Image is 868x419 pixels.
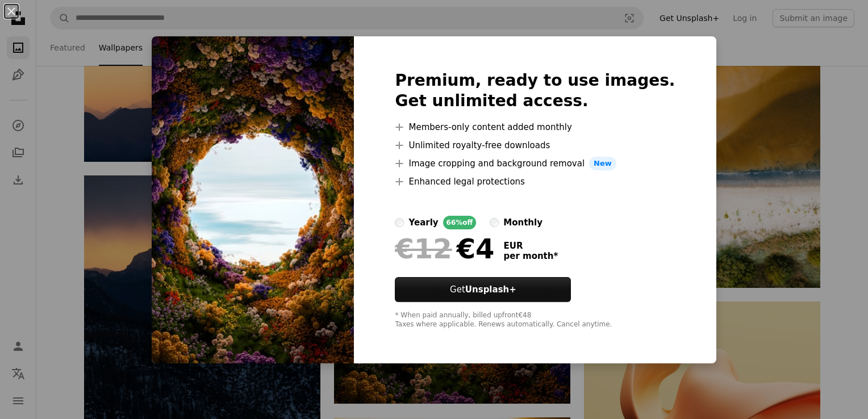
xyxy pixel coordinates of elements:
strong: Unsplash+ [465,284,516,295]
div: €4 [395,234,494,263]
div: yearly [408,216,438,229]
input: monthly [490,218,499,227]
img: premium_photo-1710849581742-f2151607c745 [152,36,354,363]
span: €12 [395,234,452,263]
span: New [589,157,616,170]
div: 66% off [443,216,477,229]
li: Unlimited royalty-free downloads [395,139,675,152]
h2: Premium, ready to use images. Get unlimited access. [395,70,675,111]
li: Image cropping and background removal [395,157,675,170]
li: Enhanced legal protections [395,175,675,188]
input: yearly66%off [395,218,404,227]
button: GetUnsplash+ [395,277,571,302]
span: per month * [503,251,558,261]
div: monthly [503,216,542,229]
span: EUR [503,241,558,251]
li: Members-only content added monthly [395,120,675,134]
div: * When paid annually, billed upfront €48 Taxes where applicable. Renews automatically. Cancel any... [395,311,675,329]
